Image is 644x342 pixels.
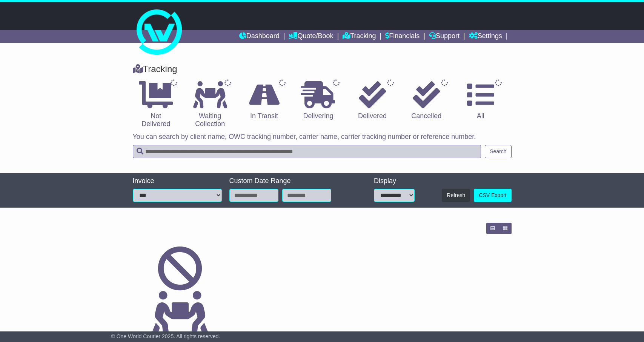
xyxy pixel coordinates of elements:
a: Dashboard [239,30,280,43]
button: Search [485,145,511,158]
a: Support [429,30,460,43]
a: Cancelled [403,79,450,123]
a: Tracking [343,30,376,43]
div: Display [374,177,415,185]
a: Settings [469,30,502,43]
a: Waiting Collection [187,79,233,131]
span: © One World Courier 2025. All rights reserved. [111,333,220,339]
a: In Transit [241,79,287,123]
a: CSV Export [474,189,511,202]
a: Not Delivered [133,79,179,131]
p: You can search by client name, OWC tracking number, carrier name, carrier tracking number or refe... [133,133,512,141]
a: Financials [385,30,420,43]
a: Delivered [349,79,395,123]
a: All [457,79,504,123]
div: Invoice [133,177,222,185]
a: Delivering [295,79,341,123]
div: Tracking [129,64,515,75]
a: Quote/Book [289,30,333,43]
div: Custom Date Range [229,177,350,185]
button: Refresh [442,189,470,202]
